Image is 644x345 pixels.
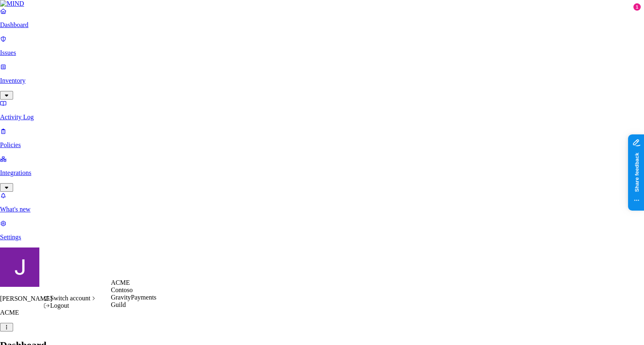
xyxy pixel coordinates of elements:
[111,279,130,286] span: ACME
[111,286,132,293] span: Contoso
[111,294,156,301] span: GravityPayments
[43,302,97,309] div: Logout
[111,301,125,308] span: Guild
[50,295,90,302] span: Switch account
